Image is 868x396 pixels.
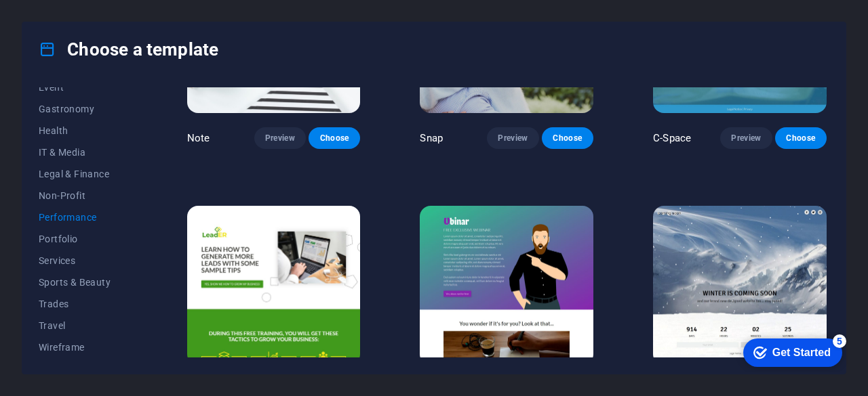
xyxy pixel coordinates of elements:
[420,131,443,145] p: Snap
[39,141,127,163] button: IT & Media
[39,212,127,223] span: Performance
[39,82,127,93] span: Event
[39,228,127,250] button: Portfolio
[39,185,127,206] button: Non-Profit
[11,7,110,35] div: Get Started 5 items remaining, 0% complete
[542,127,593,149] button: Choose
[39,147,127,158] span: IT & Media
[39,277,127,288] span: Sports & Beauty
[731,133,761,144] span: Preview
[309,127,360,149] button: Choose
[720,127,772,149] button: Preview
[39,169,127,179] span: Legal & Finance
[786,133,816,144] span: Choose
[39,76,127,98] button: Event
[39,234,127,244] span: Portfolio
[39,336,127,358] button: Wireframe
[39,190,127,201] span: Non-Profit
[420,206,593,366] img: Ubinar
[39,299,127,309] span: Trades
[100,3,114,16] div: 5
[498,133,528,144] span: Preview
[653,206,827,366] img: Coming Soon 4
[187,206,361,366] img: LeadER
[187,131,210,145] p: Note
[40,15,98,27] div: Get Started
[487,127,538,149] button: Preview
[39,342,127,353] span: Wireframe
[39,293,127,315] button: Trades
[39,163,127,185] button: Legal & Finance
[39,104,127,114] span: Gastronomy
[254,127,306,149] button: Preview
[39,315,127,336] button: Travel
[39,255,127,266] span: Services
[39,98,127,120] button: Gastronomy
[39,125,127,136] span: Health
[553,133,583,144] span: Choose
[39,206,127,228] button: Performance
[39,250,127,271] button: Services
[265,133,295,144] span: Preview
[39,39,218,60] h4: Choose a template
[39,320,127,331] span: Travel
[319,133,349,144] span: Choose
[653,131,691,145] p: C-Space
[39,120,127,141] button: Health
[39,271,127,293] button: Sports & Beauty
[775,127,827,149] button: Choose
